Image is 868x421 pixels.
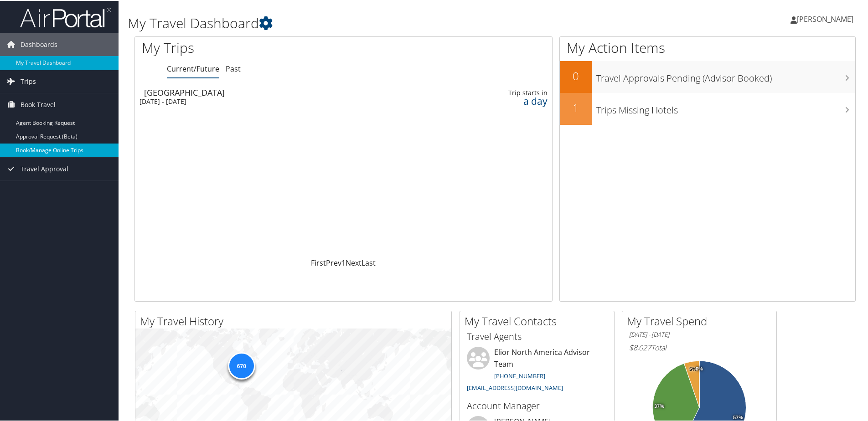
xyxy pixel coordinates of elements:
tspan: 5% [689,366,697,371]
span: Trips [21,69,36,92]
a: Last [362,257,376,267]
h1: My Action Items [560,37,855,56]
div: 670 [227,351,255,379]
h1: My Travel Dashboard [128,13,618,32]
h1: My Trips [142,37,372,56]
h6: [DATE] - [DATE] [629,329,770,338]
h3: Travel Agents [467,329,607,342]
span: Dashboards [21,32,57,55]
a: [EMAIL_ADDRESS][DOMAIN_NAME] [467,383,563,391]
h2: 1 [560,99,592,115]
span: [PERSON_NAME] [797,13,853,23]
div: a day [455,96,548,104]
tspan: 0% [696,365,703,371]
a: 0Travel Approvals Pending (Advisor Booked) [560,60,855,92]
span: Travel Approval [21,157,68,180]
tspan: 37% [654,403,664,408]
span: $8,027 [629,342,651,352]
a: 1Trips Missing Hotels [560,92,855,124]
h6: Total [629,342,770,352]
a: Next [346,257,362,267]
li: Elior North America Advisor Team [462,346,612,395]
h2: My Travel Spend [627,313,776,328]
h3: Account Manager [467,399,607,411]
div: [DATE] - [DATE] [139,97,400,105]
img: airportal-logo.png [20,6,111,27]
div: Trip starts in [455,88,548,96]
h2: My Travel Contacts [465,313,614,328]
a: [PERSON_NAME] [790,5,863,32]
a: 1 [341,257,346,267]
a: [PHONE_NUMBER] [494,371,545,379]
a: First [311,257,326,267]
a: Past [226,63,241,73]
h3: Trips Missing Hotels [596,98,855,116]
h3: Travel Approvals Pending (Advisor Booked) [596,67,855,84]
a: Current/Future [167,63,219,73]
h2: My Travel History [140,313,451,328]
h2: 0 [560,67,592,83]
span: Book Travel [21,92,56,115]
tspan: 57% [733,414,743,420]
a: Prev [326,257,341,267]
div: [GEOGRAPHIC_DATA] [144,87,404,96]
